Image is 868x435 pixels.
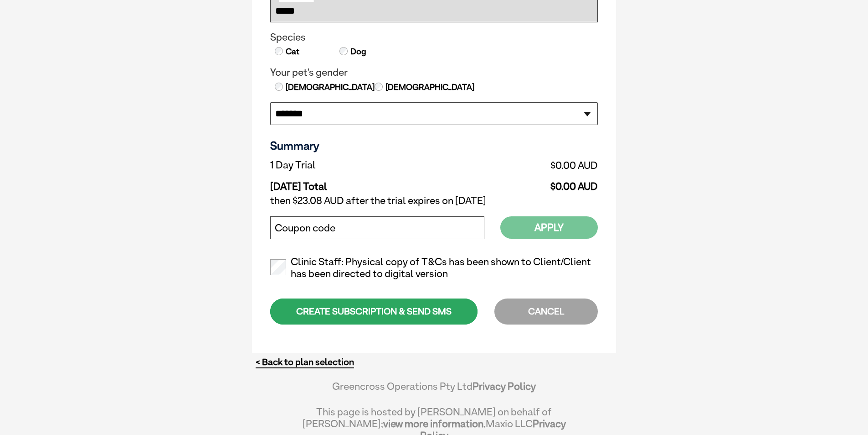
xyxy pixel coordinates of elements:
td: $0.00 AUD [448,173,598,193]
legend: Your pet's gender [270,67,598,79]
button: Apply [500,216,598,239]
a: view more information. [383,418,486,430]
label: Clinic Staff: Physical copy of T&Cs has been shown to Client/Client has been directed to digital ... [270,256,598,280]
td: then $23.08 AUD after the trial expires on [DATE] [270,193,598,209]
div: CREATE SUBSCRIPTION & SEND SMS [270,299,478,325]
td: $0.00 AUD [448,157,598,173]
input: Clinic Staff: Physical copy of T&Cs has been shown to Client/Client has been directed to digital ... [270,259,286,275]
a: < Back to plan selection [256,356,354,368]
label: Coupon code [275,222,335,234]
a: Privacy Policy [473,380,536,392]
div: Greencross Operations Pty Ltd [302,380,566,401]
legend: Species [270,31,598,43]
h3: Summary [270,139,598,152]
td: [DATE] Total [270,173,448,193]
td: 1 Day Trial [270,157,448,173]
div: CANCEL [494,299,598,325]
